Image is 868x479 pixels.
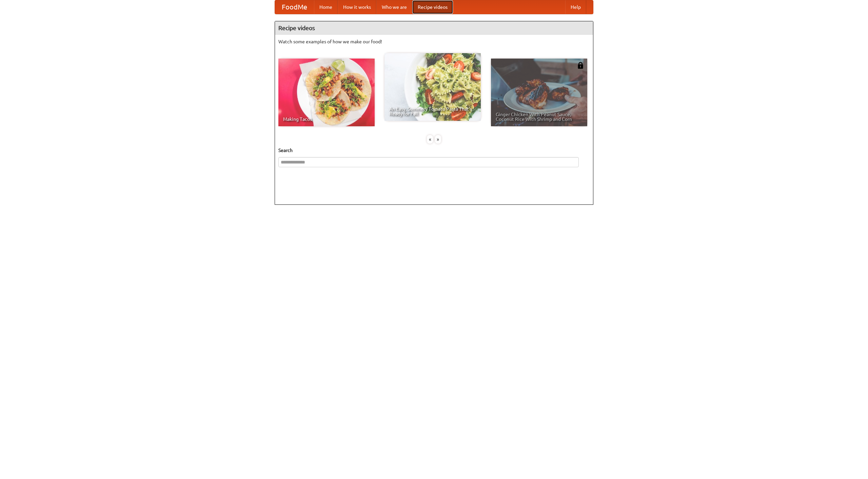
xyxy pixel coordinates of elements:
h4: Recipe videos [275,21,593,35]
a: How it works [338,0,376,14]
a: Home [314,0,338,14]
img: 483408.png [577,62,584,69]
p: Watch some examples of how we make our food! [278,38,590,45]
a: An Easy, Summery Tomato Pasta That's Ready for Fall [384,53,481,121]
div: » [435,135,441,144]
a: Recipe videos [412,0,453,14]
span: An Easy, Summery Tomato Pasta That's Ready for Fall [389,107,476,116]
a: Who we are [376,0,412,14]
a: Making Tacos [278,59,375,126]
h5: Search [278,147,590,154]
span: Making Tacos [283,117,370,122]
a: Help [565,0,586,14]
a: FoodMe [275,0,314,14]
div: « [427,135,433,144]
